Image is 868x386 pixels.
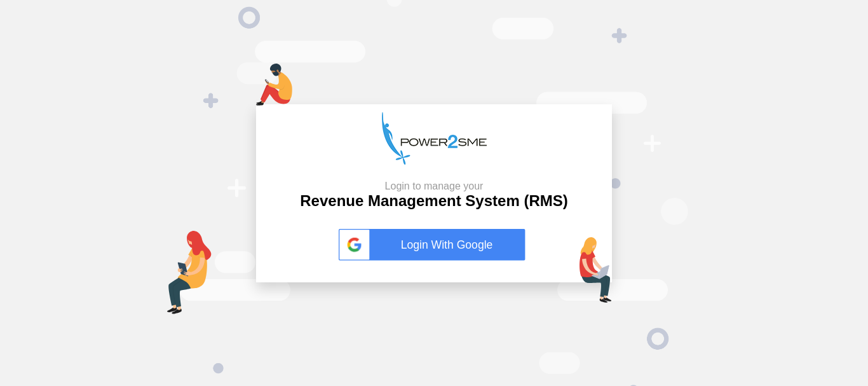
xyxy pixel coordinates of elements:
[580,237,612,303] img: lap-login.png
[300,180,567,192] small: Login to manage your
[335,216,533,274] button: Login With Google
[167,231,212,314] img: tab-login.png
[300,180,567,210] h2: Revenue Management System (RMS)
[339,229,529,261] a: Login With Google
[382,112,487,165] img: p2s_logo.png
[256,64,292,106] img: mob-login.png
